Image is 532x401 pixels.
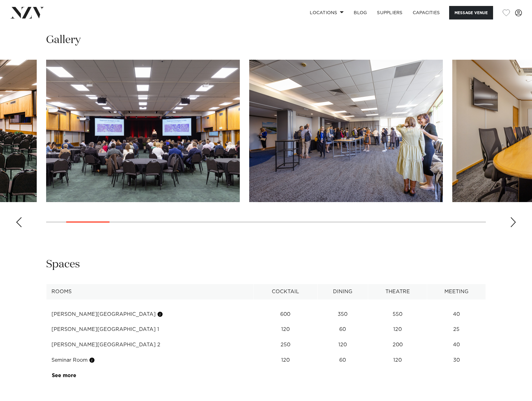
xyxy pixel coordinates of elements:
td: 60 [317,353,368,368]
td: 200 [368,337,427,353]
swiper-slide: 3 / 22 [249,60,443,202]
th: Dining [317,284,368,299]
a: Capacities [408,6,445,19]
td: 550 [368,307,427,322]
th: Meeting [427,284,486,299]
td: [PERSON_NAME][GEOGRAPHIC_DATA] [46,307,254,322]
td: [PERSON_NAME][GEOGRAPHIC_DATA] 1 [46,322,254,337]
td: 40 [427,337,486,353]
a: Locations [305,6,349,19]
h2: Spaces [46,257,80,272]
td: 60 [317,322,368,337]
td: 600 [254,307,318,322]
th: Rooms [46,284,254,299]
h2: Gallery [46,33,81,47]
td: 120 [368,353,427,368]
th: Cocktail [254,284,318,299]
a: BLOG [349,6,372,19]
td: [PERSON_NAME][GEOGRAPHIC_DATA] 2 [46,337,254,353]
td: 25 [427,322,486,337]
th: Theatre [368,284,427,299]
td: 30 [427,353,486,368]
td: 120 [317,337,368,353]
swiper-slide: 2 / 22 [46,60,240,202]
a: SUPPLIERS [372,6,407,19]
td: 40 [427,307,486,322]
td: 350 [317,307,368,322]
td: 120 [254,322,318,337]
td: 120 [368,322,427,337]
td: Seminar Room [46,353,254,368]
img: nzv-logo.png [10,7,44,18]
td: 120 [254,353,318,368]
td: 250 [254,337,318,353]
button: Message Venue [449,6,493,19]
